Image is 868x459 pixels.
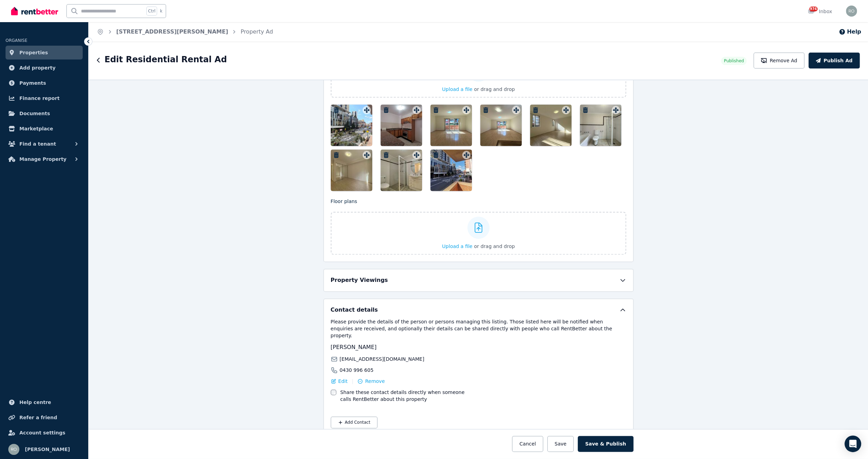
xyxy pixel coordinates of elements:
[340,389,476,403] label: Share these contact details directly when someone calls RentBetter about this property
[331,276,388,284] h5: Property Viewings
[808,8,832,15] div: Inbox
[442,86,515,93] button: Upload a file or drag and drop
[160,8,162,14] span: k
[19,398,51,406] span: Help centre
[19,109,50,118] span: Documents
[89,22,281,42] nav: Breadcrumb
[442,244,473,249] span: Upload a file
[19,64,56,72] span: Add property
[474,86,515,92] span: or drag and drop
[6,426,83,440] a: Account settings
[19,429,65,437] span: Account settings
[474,244,515,249] span: or drag and drop
[753,53,804,68] button: Remove Ad
[331,378,348,385] button: Edit
[844,435,861,452] div: Open Intercom Messenger
[6,61,83,75] a: Add property
[146,7,157,16] span: Ctrl
[839,28,861,36] button: Help
[6,91,83,105] a: Finance report
[331,198,627,205] p: Floor plans
[116,28,228,35] a: [STREET_ADDRESS][PERSON_NAME]
[6,137,83,151] button: Find a tenant
[331,416,378,428] button: Add Contact
[104,54,227,65] h1: Edit Residential Rental Ad
[808,53,860,68] button: Publish Ad
[340,367,374,374] span: 0430 996 605
[338,378,348,385] span: Edit
[331,344,377,350] span: [PERSON_NAME]
[512,436,543,452] button: Cancel
[578,436,633,452] button: Save & Publish
[331,318,626,339] p: Please provide the details of the person or persons managing this listing. Those listed here will...
[442,86,473,92] span: Upload a file
[809,7,817,11] span: 974
[442,243,515,250] button: Upload a file or drag and drop
[6,46,83,59] a: Properties
[8,444,19,455] img: Roy
[240,28,273,35] a: Property Ad
[6,152,83,166] button: Manage Property
[547,436,574,452] button: Save
[6,122,83,136] a: Marketplace
[340,356,424,362] span: [EMAIL_ADDRESS][DOMAIN_NAME]
[846,6,857,17] img: Roy
[6,395,83,409] a: Help centre
[19,140,56,148] span: Find a tenant
[19,79,46,87] span: Payments
[724,58,744,64] span: Published
[331,306,378,314] h5: Contact details
[357,378,385,385] button: Remove
[25,445,70,453] span: [PERSON_NAME]
[11,6,58,16] img: RentBetter
[6,38,27,43] span: ORGANISE
[6,76,83,90] a: Payments
[19,48,48,57] span: Properties
[6,411,83,424] a: Refer a friend
[352,378,354,385] span: |
[19,155,66,163] span: Manage Property
[6,107,83,120] a: Documents
[19,413,57,422] span: Refer a friend
[365,378,385,385] span: Remove
[19,94,60,102] span: Finance report
[19,125,53,133] span: Marketplace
